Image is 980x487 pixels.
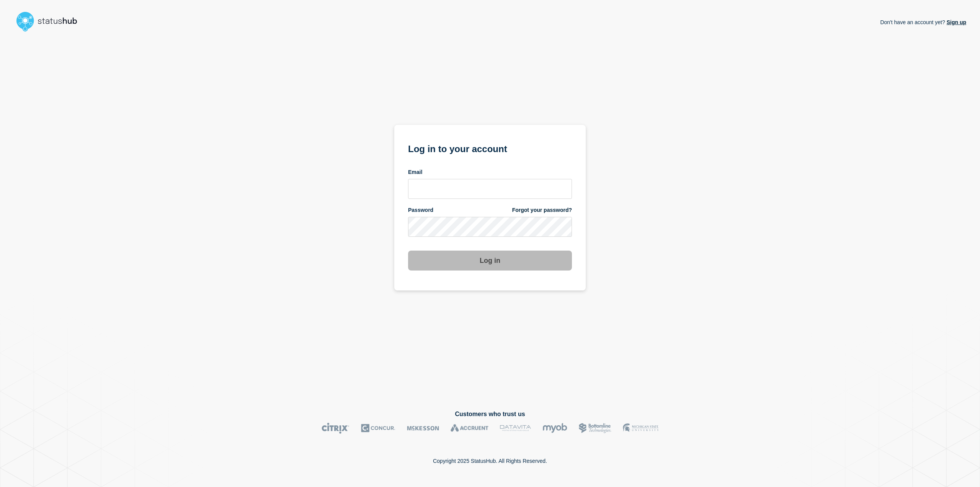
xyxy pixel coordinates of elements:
[408,251,572,271] button: Log in
[361,423,395,434] img: Concur logo
[579,423,611,434] img: Bottomline logo
[408,217,572,237] input: password input
[542,423,567,434] img: myob logo
[945,19,966,25] a: Sign up
[512,207,572,214] a: Forgot your password?
[14,9,87,34] img: StatusHub logo
[408,207,433,214] span: Password
[451,423,488,434] img: Accruent logo
[322,423,350,434] img: Citrix logo
[408,179,572,199] input: email input
[408,169,422,176] span: Email
[408,141,572,155] h1: Log in to your account
[14,411,966,418] h2: Customers who trust us
[407,423,439,434] img: McKesson logo
[500,423,531,434] img: DataVita logo
[623,423,658,434] img: MSU logo
[433,458,547,464] p: Copyright 2025 StatusHub. All Rights Reserved.
[880,13,966,31] p: Don't have an account yet?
